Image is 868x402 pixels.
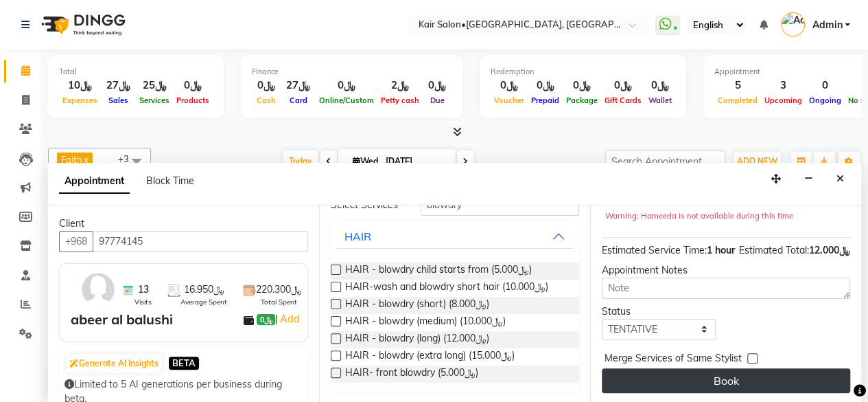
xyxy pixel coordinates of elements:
[345,263,532,280] span: HAIR - blowdry child starts from (﷼5.000)
[344,228,371,245] div: HAIR
[761,78,806,93] div: 3
[101,78,136,93] div: ﷼27
[605,211,793,221] small: Warning: Hameeda is not available during this time
[281,78,316,93] div: ﷼27
[739,244,809,256] span: Estimated Total:
[134,297,152,307] span: Visits
[714,78,761,93] div: 5
[345,314,506,331] span: HAIR - blowdry (medium) (﷼10.000)
[118,153,139,164] span: +3
[336,224,574,249] button: HAIR
[169,357,199,370] span: BETA
[601,96,645,105] span: Gift Cards
[252,78,281,93] div: ﷼0
[528,96,563,105] span: Prepaid
[136,78,173,93] div: ﷼25
[252,66,451,78] div: Finance
[173,96,213,105] span: Products
[645,78,675,93] div: ﷼0
[278,311,302,327] a: Add
[491,96,528,105] span: Voucher
[377,78,423,93] div: ﷼2
[345,331,489,348] span: HAIR - blowdry (long) (﷼12.000)
[645,96,675,105] span: Wallet
[345,366,478,383] span: HAIR- front blowdry (﷼5.000)
[261,297,297,307] span: Total Spent
[605,351,742,368] span: Merge Services of Same Stylist
[602,368,850,393] button: Book
[349,156,382,166] span: Wed
[345,348,515,366] span: HAIR - blowdry (extra long) (﷼15.000)
[59,231,93,252] button: +968
[184,282,224,297] span: ﷼16.950
[761,96,806,105] span: Upcoming
[714,96,761,105] span: Completed
[737,156,777,166] span: ADD NEW
[423,78,451,93] div: ﷼0
[602,304,716,319] div: Status
[563,96,601,105] span: Package
[71,309,173,330] div: abeer al balushi
[59,66,213,78] div: Total
[605,150,725,172] input: Search Appointment
[382,151,450,172] input: 2025-09-03
[528,78,563,93] div: ﷼0
[173,78,213,93] div: ﷼0
[812,18,842,32] span: Admin
[320,198,410,212] div: Select Services
[345,297,489,314] span: HAIR - blowdry (short) (﷼8.000)
[491,78,528,93] div: ﷼0
[35,5,129,44] img: logo
[59,78,101,93] div: ﷼10
[136,96,173,105] span: Services
[82,154,89,165] a: x
[286,96,311,105] span: Card
[253,96,279,105] span: Cash
[256,282,302,297] span: ﷼220.300
[602,263,850,278] div: Appointment Notes
[421,194,579,216] input: Search by service name
[257,314,274,325] span: ﷼0
[427,96,448,105] span: Due
[283,150,318,172] span: Today
[830,168,850,190] button: Close
[138,282,149,297] span: 13
[66,354,162,373] button: Generate AI Insights
[316,96,377,105] span: Online/Custom
[806,78,845,93] div: 0
[377,96,423,105] span: Petty cash
[275,311,302,327] span: |
[180,297,227,307] span: Average Spent
[105,96,132,105] span: Sales
[59,216,308,231] div: Client
[809,244,850,256] span: ﷼12.000
[345,280,548,297] span: HAIR-wash and blowdry short hair (﷼10.000)
[316,78,377,93] div: ﷼0
[734,152,781,171] button: ADD NEW
[707,244,735,256] span: 1 hour
[93,231,308,252] input: Search by Name/Mobile/Email/Code
[781,12,805,36] img: Admin
[602,244,707,256] span: Estimated Service Time:
[78,269,118,309] img: avatar
[61,154,82,165] span: Faith
[806,96,845,105] span: Ongoing
[491,66,675,78] div: Redemption
[601,78,645,93] div: ﷼0
[146,175,194,187] span: Block Time
[59,96,101,105] span: Expenses
[563,78,601,93] div: ﷼0
[59,169,130,194] span: Appointment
